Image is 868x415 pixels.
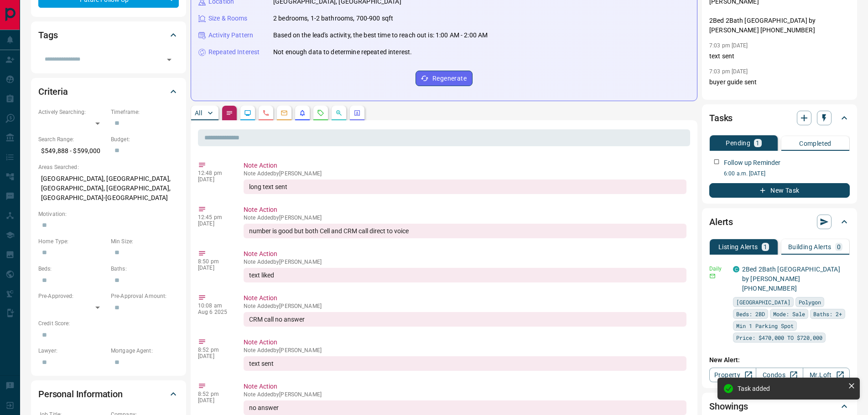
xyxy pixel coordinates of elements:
[709,183,850,198] button: New Task
[244,109,251,117] svg: Lead Browsing Activity
[244,259,686,265] p: Note Added by [PERSON_NAME]
[111,108,179,116] p: Timeframe:
[709,77,850,87] p: buyer guide sent
[244,382,686,391] p: Note Action
[244,356,686,371] div: text sent
[195,110,202,116] p: All
[244,170,686,177] p: Note Added by [PERSON_NAME]
[111,347,179,355] p: Mortgage Agent:
[709,399,748,414] h2: Showings
[38,108,106,116] p: Actively Searching:
[198,214,230,220] p: 12:45 pm
[198,176,230,183] p: [DATE]
[709,51,850,61] p: text sent
[799,297,821,307] span: Polygon
[709,111,733,125] h2: Tasks
[736,297,790,307] span: [GEOGRAPHIC_DATA]
[244,338,686,347] p: Note Action
[718,244,758,250] p: Listing Alerts
[709,42,748,49] p: 7:03 pm [DATE]
[38,81,179,102] div: Criteria
[273,47,412,57] p: Not enough data to determine repeated interest.
[198,265,230,271] p: [DATE]
[244,161,686,170] p: Note Action
[799,140,832,147] p: Completed
[724,169,850,178] p: 6:00 a.m. [DATE]
[416,71,473,86] button: Regenerate
[38,237,106,246] p: Home Type:
[244,205,686,215] p: Note Action
[38,265,106,273] p: Beds:
[281,109,288,117] svg: Emails
[262,109,270,117] svg: Calls
[733,266,739,272] div: condos.ca
[198,309,230,315] p: Aug 6 2025
[111,265,179,273] p: Baths:
[208,31,253,40] p: Activity Pattern
[111,237,179,246] p: Min Size:
[813,309,842,318] span: Baths: 2+
[788,244,832,250] p: Building Alerts
[208,47,260,57] p: Repeated Interest
[353,109,361,117] svg: Agent Actions
[837,244,841,250] p: 0
[208,14,248,23] p: Size & Rooms
[244,303,686,309] p: Note Added by [PERSON_NAME]
[38,171,179,205] p: [GEOGRAPHIC_DATA], [GEOGRAPHIC_DATA], [GEOGRAPHIC_DATA], [GEOGRAPHIC_DATA], [GEOGRAPHIC_DATA]-[GE...
[335,109,343,117] svg: Opportunities
[244,293,686,303] p: Note Action
[38,319,179,328] p: Credit Score:
[38,210,179,218] p: Motivation:
[756,368,803,382] a: Condos
[709,355,850,365] p: New Alert:
[299,109,306,117] svg: Listing Alerts
[726,140,750,146] p: Pending
[38,84,68,99] h2: Criteria
[709,107,850,129] div: Tasks
[38,347,106,355] p: Lawyer:
[244,249,686,259] p: Note Action
[742,266,840,292] a: 2Bed 2Bath [GEOGRAPHIC_DATA] by [PERSON_NAME] [PHONE_NUMBER]
[244,391,686,398] p: Note Added by [PERSON_NAME]
[38,383,179,405] div: Personal Information
[244,400,686,415] div: no answer
[244,224,686,238] div: number is good but both Cell and CRM call direct to voice
[709,211,850,233] div: Alerts
[198,220,230,227] p: [DATE]
[38,163,179,171] p: Areas Searched:
[111,135,179,143] p: Budget:
[709,265,728,273] p: Daily
[803,368,850,382] a: Mr.Loft
[38,292,106,300] p: Pre-Approved:
[244,179,686,194] div: long text sent
[198,397,230,404] p: [DATE]
[38,24,179,46] div: Tags
[773,309,805,318] span: Mode: Sale
[38,387,123,401] h2: Personal Information
[756,140,759,146] p: 1
[709,215,733,229] h2: Alerts
[244,268,686,282] div: text liked
[198,347,230,353] p: 8:52 pm
[736,309,765,318] span: Beds: 2BD
[244,347,686,354] p: Note Added by [PERSON_NAME]
[244,215,686,221] p: Note Added by [PERSON_NAME]
[198,170,230,176] p: 12:48 pm
[198,302,230,309] p: 10:08 am
[163,53,176,66] button: Open
[709,68,748,75] p: 7:03 pm [DATE]
[198,391,230,397] p: 8:52 pm
[709,273,716,279] svg: Email
[736,333,822,342] span: Price: $470,000 TO $720,000
[244,312,686,327] div: CRM call no answer
[198,258,230,265] p: 8:50 pm
[317,109,324,117] svg: Requests
[38,135,106,143] p: Search Range:
[736,321,794,330] span: Min 1 Parking Spot
[38,143,106,159] p: $549,888 - $599,000
[198,353,230,359] p: [DATE]
[764,244,767,250] p: 1
[273,31,488,40] p: Based on the lead's activity, the best time to reach out is: 1:00 AM - 2:00 AM
[273,14,393,23] p: 2 bedrooms, 1-2 bathrooms, 700-900 sqft
[738,385,844,392] div: Task added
